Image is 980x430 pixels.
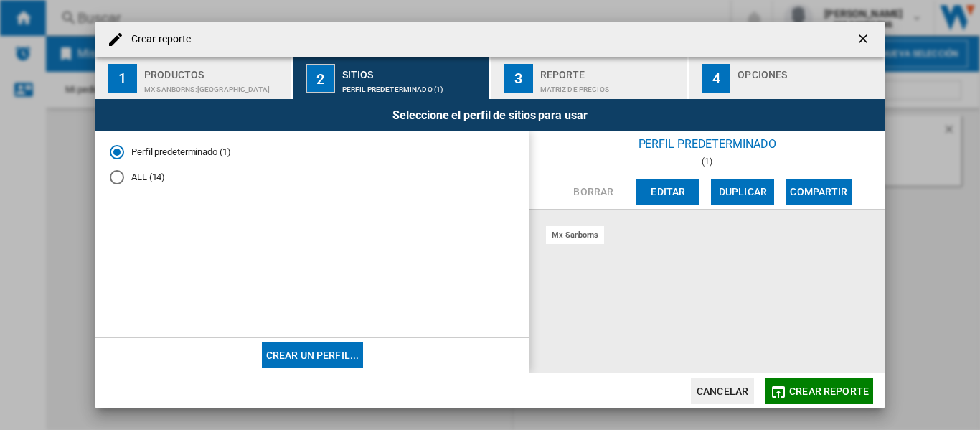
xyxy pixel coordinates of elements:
[789,385,869,397] span: Crear reporte
[108,64,137,93] div: 1
[124,32,191,47] h4: Crear reporte
[765,378,873,404] button: Crear reporte
[110,171,515,184] md-radio-button: ALL (14)
[504,64,533,93] div: 3
[262,342,364,368] button: Crear un perfil...
[491,57,689,99] button: 3 Reporte Matriz de precios
[110,146,515,159] md-radio-button: Perfil predeterminado (1)
[540,78,682,93] div: Matriz de precios
[529,156,885,167] div: (1)
[293,57,491,99] button: 2 Sitios Perfil predeterminado (1)
[562,179,625,205] button: Borrar
[144,78,286,93] div: MX SANBORNS:[GEOGRAPHIC_DATA]
[546,226,604,244] div: mx sanborns
[689,57,885,99] button: 4 Opciones
[738,63,879,78] div: Opciones
[786,179,852,205] button: Compartir
[529,131,885,156] div: Perfil predeterminado
[95,99,885,131] div: Seleccione el perfil de sitios para usar
[711,179,774,205] button: Duplicar
[850,25,879,54] button: getI18NText('BUTTONS.CLOSE_DIALOG')
[342,78,484,93] div: Perfil predeterminado (1)
[95,57,293,99] button: 1 Productos MX SANBORNS:[GEOGRAPHIC_DATA]
[636,179,699,205] button: Editar
[856,32,873,49] ng-md-icon: getI18NText('BUTTONS.CLOSE_DIALOG')
[144,63,286,78] div: Productos
[702,64,730,93] div: 4
[691,378,754,404] button: Cancelar
[306,64,335,93] div: 2
[342,63,484,78] div: Sitios
[540,63,682,78] div: Reporte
